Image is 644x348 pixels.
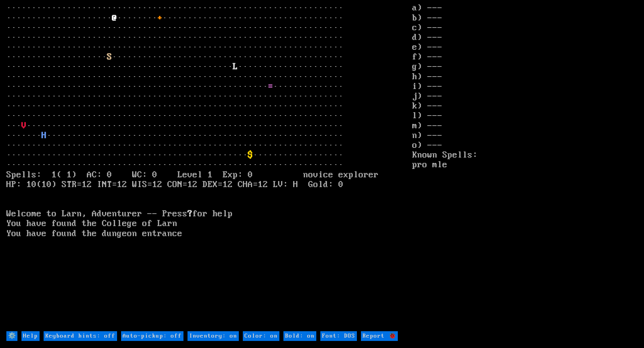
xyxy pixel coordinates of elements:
[412,3,638,331] stats: a) --- b) --- c) --- d) --- e) --- f) --- g) --- h) --- i) --- j) --- k) --- l) --- m) --- n) ---...
[320,331,357,341] input: Font: DOS
[6,3,412,331] larn: ··································································· ····················· ·······...
[6,331,17,341] input: ⚙️
[42,131,47,141] font: H
[157,13,162,23] font: +
[21,331,40,341] input: Help
[268,82,273,92] font: =
[187,331,239,341] input: Inventory: on
[248,150,253,160] font: $
[187,209,193,219] b: ?
[121,331,183,341] input: Auto-pickup: off
[107,52,112,62] font: S
[21,121,26,131] font: V
[361,331,398,341] input: Report 🐞
[233,62,238,72] font: L
[44,331,117,341] input: Keyboard hints: off
[283,331,316,341] input: Bold: on
[112,13,117,23] font: @
[243,331,279,341] input: Color: on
